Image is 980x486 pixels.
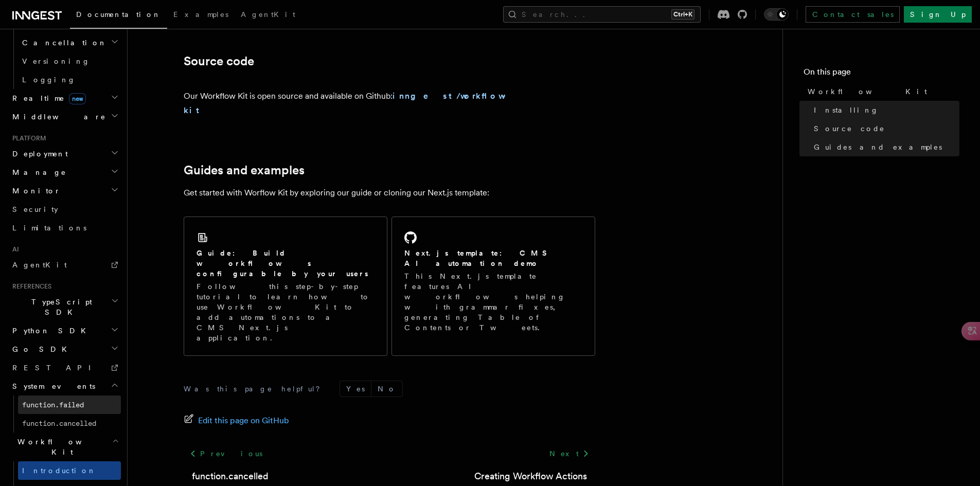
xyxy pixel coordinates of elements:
span: TypeScript SDK [8,297,111,317]
p: Get started with Worflow Kit by exploring our guide or cloning our Next.js template: [184,186,595,200]
span: Versioning [22,57,90,65]
a: AgentKit [8,256,121,274]
h4: On this page [804,66,959,82]
a: Guides and examples [184,163,305,177]
span: Installing [814,105,879,115]
span: Monitor [8,186,61,196]
span: Workflow Kit [8,437,112,457]
button: Deployment [8,145,121,163]
p: Follow this step-by-step tutorial to learn how to use Workflow Kit to add automations to a CMS Ne... [197,281,375,343]
button: Realtimenew [8,89,121,107]
a: Documentation [70,3,167,29]
a: Source code [810,119,959,138]
a: REST API [8,358,121,377]
a: Limitations [8,219,121,237]
kbd: Ctrl+K [671,9,694,20]
a: Source code [184,54,254,68]
button: TypeScript SDK [8,293,121,321]
span: References [8,282,51,291]
a: Versioning [18,52,121,70]
button: Manage [8,163,121,182]
a: function.cancelled [18,414,121,433]
a: Next.js template: CMS AI automation demoThis Next.js template features AI workflows helping with ... [391,217,595,356]
button: Toggle dark mode [764,8,789,21]
div: System events [8,395,121,433]
span: Limitations [12,224,86,232]
a: Installing [810,101,959,119]
span: Cancellation [18,38,107,48]
a: Guides and examples [810,138,959,156]
button: Cancellation [18,33,121,52]
span: Security [12,205,58,213]
button: Middleware [8,107,121,126]
span: Workflow Kit [808,86,927,97]
span: Source code [814,123,885,134]
span: function.failed [22,401,84,409]
span: REST API [12,364,100,372]
span: Manage [8,167,66,177]
a: Previous [184,444,269,463]
span: Middleware [8,112,106,122]
a: function.failed [18,395,121,414]
a: AgentKit [235,3,301,28]
button: No [371,381,402,397]
span: Python SDK [8,326,92,336]
a: Security [8,200,121,219]
a: Examples [167,3,235,28]
span: new [69,93,86,104]
p: Was this page helpful? [184,384,327,394]
button: Yes [340,381,371,397]
a: Guide: Build workflows configurable by your usersFollow this step-by-step tutorial to learn how t... [184,217,387,356]
span: Realtime [8,93,86,103]
span: Guides and examples [814,142,942,152]
a: Logging [18,70,121,89]
h2: Guide: Build workflows configurable by your users [197,248,375,279]
span: Logging [22,76,76,84]
a: Creating Workflow Actions [474,469,587,483]
span: Edit this page on GitHub [198,413,289,428]
p: Our Workflow Kit is open source and available on Github: [184,89,514,118]
span: Deployment [8,149,68,159]
span: Documentation [76,10,161,19]
button: Workflow Kit [8,433,121,461]
button: System events [8,377,121,395]
a: Edit this page on GitHub [184,413,289,428]
span: function.cancelled [22,419,96,427]
h2: Next.js template: CMS AI automation demo [404,248,582,268]
span: Introduction [22,466,96,475]
span: Platform [8,134,46,142]
button: Python SDK [8,321,121,340]
a: Contact sales [806,6,900,23]
a: function.cancelled [192,469,269,483]
span: System events [8,381,95,391]
a: Workflow Kit [804,82,959,101]
button: Search...Ctrl+K [503,6,701,23]
iframe: GitHub [518,98,595,109]
span: AgentKit [12,261,67,269]
button: Monitor [8,182,121,200]
span: AgentKit [241,10,295,19]
p: This Next.js template features AI workflows helping with grammar fixes, generating Table of Conte... [404,271,582,333]
span: AI [8,245,19,254]
a: Sign Up [904,6,972,23]
a: Introduction [18,461,121,480]
span: Go SDK [8,344,73,354]
button: Go SDK [8,340,121,358]
span: Examples [173,10,228,19]
a: Next [543,444,595,463]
